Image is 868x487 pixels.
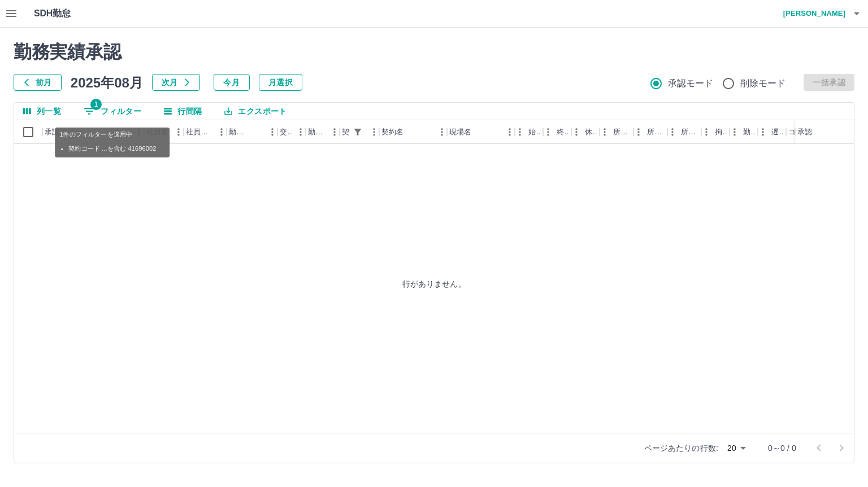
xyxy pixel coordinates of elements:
div: 勤務 [743,120,756,144]
div: 社員区分 [186,120,213,144]
div: 勤務区分 [306,120,340,144]
button: 列選択 [14,103,70,120]
span: 削除モード [740,77,786,90]
div: 勤務区分 [308,120,326,144]
div: 社員名 [144,120,184,144]
div: 行がありません。 [14,144,854,424]
div: 現場名 [449,120,471,144]
button: フィルター表示 [350,124,366,140]
button: メニュー [366,124,383,141]
button: メニュー [433,124,450,141]
div: 遅刻等 [758,120,786,144]
button: メニュー [326,124,343,141]
div: 拘束 [715,120,727,144]
div: 交通費 [280,120,292,144]
button: ソート [248,124,264,140]
div: 契約名 [379,120,447,144]
button: 今月 [214,74,250,91]
div: 承認 [797,120,812,144]
div: 現場名 [447,120,515,144]
button: 前月 [14,74,62,91]
div: 所定休憩 [681,120,699,144]
div: 遅刻等 [771,120,784,144]
p: ページあたりの行数: [644,442,718,454]
h2: 勤務実績承認 [14,41,854,63]
div: 契約名 [381,120,403,144]
button: 行間隔 [155,103,211,120]
button: フィルター表示 [75,103,150,120]
div: 契約コード [340,120,379,144]
div: 1件のフィルターを適用中 [59,130,165,153]
div: 始業 [515,120,543,144]
div: 休憩 [571,120,600,144]
span: 1 [90,99,102,110]
button: メニュー [264,124,281,141]
button: 次月 [152,74,200,91]
div: 承認 [795,120,854,144]
button: メニュー [213,124,230,141]
div: 始業 [528,120,541,144]
div: 勤務 [730,120,758,144]
div: 20 [723,440,750,457]
div: 勤務日 [227,120,277,144]
h5: 2025年08月 [71,74,143,91]
div: 勤務日 [229,120,248,144]
div: 所定休憩 [667,120,701,144]
li: 契約コード ...を含む 41696002 [68,144,156,153]
div: 終業 [543,120,571,144]
button: メニュー [501,124,518,141]
div: 所定終業 [633,120,667,144]
p: 0～0 / 0 [768,442,796,454]
div: 交通費 [277,120,306,144]
button: 月選択 [259,74,302,91]
div: 社員区分 [184,120,227,144]
button: メニュー [292,124,309,141]
div: 所定開始 [613,120,631,144]
span: 承認モード [668,77,714,90]
div: 所定開始 [600,120,633,144]
div: 所定終業 [647,120,665,144]
div: 拘束 [701,120,730,144]
div: 休憩 [585,120,597,144]
div: 終業 [557,120,569,144]
div: 1件のフィルターを適用中 [350,124,366,140]
button: エクスポート [215,103,296,120]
